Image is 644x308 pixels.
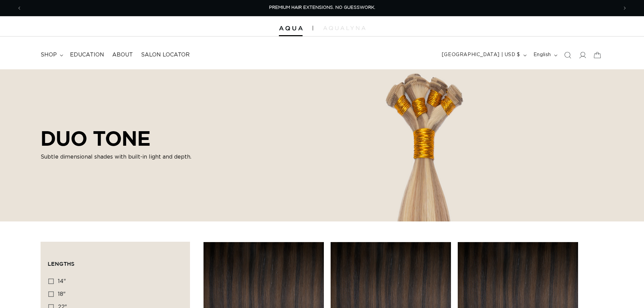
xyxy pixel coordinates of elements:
summary: Lengths (0 selected) [48,249,183,273]
a: Salon Locator [137,47,194,63]
span: PREMIUM HAIR EXTENSIONS. NO GUESSWORK. [269,5,375,10]
a: Education [66,47,108,63]
button: English [529,49,560,62]
span: Salon Locator [141,51,190,58]
p: Subtle dimensional shades with built-in light and depth. [41,153,193,161]
span: 14" [58,279,66,284]
h2: DUO TONE [41,126,193,150]
summary: shop [37,47,66,63]
span: shop [41,51,57,58]
span: About [112,51,133,58]
img: aqualyna.com [323,26,365,30]
span: Lengths [48,261,74,267]
a: About [108,47,137,63]
button: Next announcement [617,2,632,15]
summary: Search [560,48,575,63]
span: 18" [58,291,66,297]
button: Previous announcement [12,2,27,15]
img: Aqua Hair Extensions [279,26,303,31]
span: Education [70,51,104,58]
span: [GEOGRAPHIC_DATA] | USD $ [442,51,520,58]
button: [GEOGRAPHIC_DATA] | USD $ [438,49,529,62]
span: English [533,51,551,58]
